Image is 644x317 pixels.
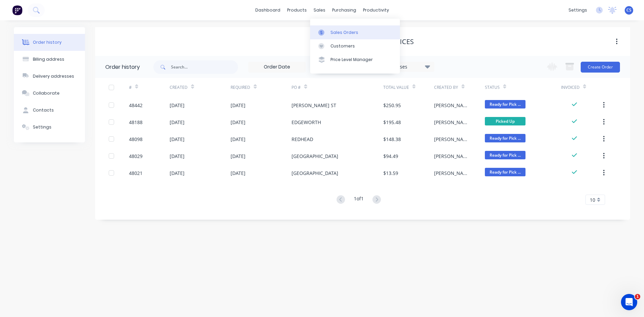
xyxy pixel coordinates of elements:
div: [PERSON_NAME] [434,136,471,143]
div: # [129,84,132,91]
div: [DATE] [170,136,185,143]
div: Contacts [33,107,54,113]
div: [GEOGRAPHIC_DATA] [292,170,338,177]
div: Settings [33,124,51,130]
div: $13.59 [383,170,398,177]
div: Collaborate [33,90,60,96]
a: Sales Orders [310,25,400,39]
div: Created By [434,78,485,97]
div: Total Value [383,78,434,97]
div: [DATE] [231,136,245,143]
div: [DATE] [170,153,185,160]
div: Invoiced [561,84,580,91]
span: Picked Up [485,117,525,125]
div: Order history [33,39,62,45]
div: REDHEAD [292,136,313,143]
div: [PERSON_NAME] [434,119,471,126]
button: Delivery addresses [14,68,85,85]
div: Price Level Manager [330,57,373,63]
div: Total Value [383,84,409,91]
span: 1 [635,294,640,299]
span: CS [626,7,631,13]
div: Created By [434,84,458,91]
span: Ready for Pick ... [485,151,525,159]
div: [DATE] [231,119,245,126]
div: 48021 [129,170,143,177]
div: [GEOGRAPHIC_DATA] [292,153,338,160]
div: Delivery addresses [33,73,74,79]
div: Created [170,78,231,97]
div: Customers [330,43,355,49]
img: Factory [12,5,22,15]
div: $94.49 [383,153,398,160]
button: Order history [14,34,85,51]
span: 10 [590,196,595,203]
div: $250.95 [383,102,401,109]
div: sales [310,5,329,15]
a: Customers [310,39,400,53]
div: [DATE] [170,170,185,177]
div: 48188 [129,119,143,126]
input: Search... [171,60,238,74]
div: 16 Statuses [377,63,434,71]
div: [DATE] [170,102,185,109]
div: Status [485,78,561,97]
div: PO # [292,84,301,91]
iframe: Intercom live chat [621,294,637,310]
div: $148.38 [383,136,401,143]
div: productivity [360,5,392,15]
div: [DATE] [170,119,185,126]
a: Price Level Manager [310,53,400,66]
div: [DATE] [231,102,245,109]
div: 48442 [129,102,143,109]
div: Order history [105,63,140,71]
div: purchasing [329,5,360,15]
a: dashboard [252,5,284,15]
div: Billing address [33,56,64,62]
div: 1 of 1 [354,195,364,205]
div: Required [231,78,292,97]
div: [PERSON_NAME] ST [292,102,336,109]
input: Order Date [249,62,305,72]
div: [DATE] [231,153,245,160]
button: Settings [14,119,85,136]
div: 48098 [129,136,143,143]
div: EDGEWORTH [292,119,321,126]
div: $195.48 [383,119,401,126]
button: Billing address [14,51,85,68]
div: Created [170,84,188,91]
div: [DATE] [231,170,245,177]
div: Status [485,84,500,91]
span: Ready for Pick ... [485,100,525,108]
span: Ready for Pick ... [485,168,525,176]
button: Collaborate [14,85,85,102]
div: Invoiced [561,78,602,97]
div: Required [231,84,250,91]
div: settings [565,5,591,15]
button: Contacts [14,102,85,119]
div: [PERSON_NAME] [434,102,471,109]
div: [PERSON_NAME] [434,170,471,177]
div: [PERSON_NAME] [434,153,471,160]
span: Ready for Pick ... [485,134,525,142]
div: PO # [292,78,383,97]
div: Sales Orders [330,29,358,36]
div: products [284,5,310,15]
div: 48029 [129,153,143,160]
button: Create Order [581,62,620,73]
div: # [129,78,170,97]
